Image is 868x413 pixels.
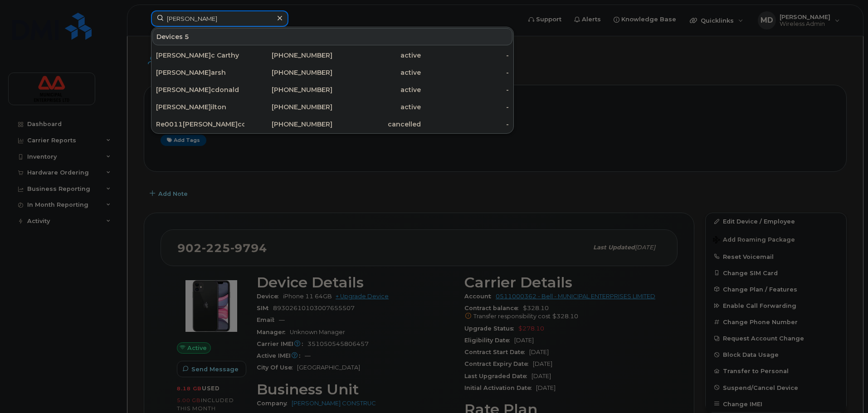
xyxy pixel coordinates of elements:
[156,68,211,77] span: [PERSON_NAME]
[332,68,421,77] div: active
[185,32,189,41] span: 5
[156,85,244,94] div: cdonald
[156,51,244,60] div: c Carthy
[156,103,211,111] span: [PERSON_NAME]
[244,120,333,129] div: [PHONE_NUMBER]
[244,85,333,94] div: [PHONE_NUMBER]
[156,120,244,129] div: Re0011 cdonald
[152,64,512,81] a: [PERSON_NAME]arsh[PHONE_NUMBER]active-
[332,120,421,129] div: cancelled
[152,82,512,98] a: [PERSON_NAME]cdonald[PHONE_NUMBER]active-
[156,102,244,112] div: ilton
[244,51,333,60] div: [PHONE_NUMBER]
[152,28,512,45] div: Devices
[332,85,421,94] div: active
[332,51,421,60] div: active
[421,51,509,60] div: -
[244,102,333,112] div: [PHONE_NUMBER]
[332,102,421,112] div: active
[421,68,509,77] div: -
[156,51,211,59] span: [PERSON_NAME]
[244,68,333,77] div: [PHONE_NUMBER]
[421,102,509,112] div: -
[156,86,211,94] span: [PERSON_NAME]
[152,116,512,132] a: Re0011[PERSON_NAME]cdonald[PHONE_NUMBER]cancelled-
[421,85,509,94] div: -
[421,120,509,129] div: -
[152,99,512,115] a: [PERSON_NAME]ilton[PHONE_NUMBER]active-
[152,47,512,63] a: [PERSON_NAME]c Carthy[PHONE_NUMBER]active-
[183,120,238,128] span: [PERSON_NAME]
[156,68,244,77] div: arsh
